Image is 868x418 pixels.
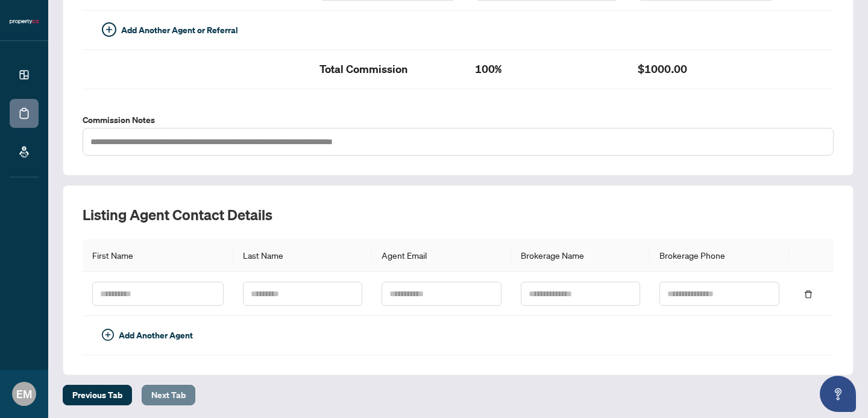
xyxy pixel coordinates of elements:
span: EM [16,385,32,402]
button: Open asap [820,376,856,412]
span: delete [804,290,813,299]
th: First Name [83,239,233,272]
th: Agent Email [372,239,511,272]
th: Last Name [233,239,372,272]
button: Add Another Agent or Referral [92,21,248,40]
span: plus-circle [102,329,114,341]
h2: 100% [475,60,619,79]
span: Previous Tab [72,385,122,405]
h2: Total Commission [319,60,456,79]
button: Previous Tab [63,385,132,405]
span: Add Another Agent or Referral [121,24,238,37]
button: Next Tab [142,385,195,405]
span: Next Tab [151,385,186,405]
img: logo [10,18,39,25]
h2: Listing Agent Contact Details [83,205,834,224]
label: Commission Notes [83,113,834,127]
th: Brokerage Name [511,239,650,272]
span: plus-circle [102,22,116,37]
th: Brokerage Phone [650,239,788,272]
button: Add Another Agent [92,326,203,345]
span: Add Another Agent [119,329,193,342]
h2: $1000.00 [638,60,774,79]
